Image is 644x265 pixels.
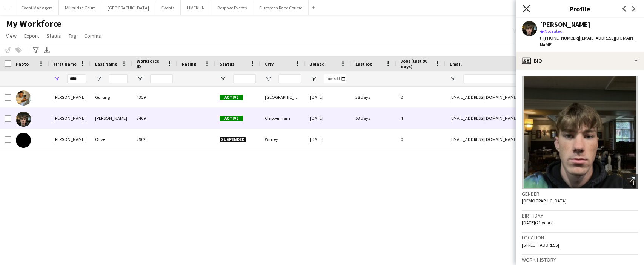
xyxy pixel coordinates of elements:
[623,174,638,189] div: Open photos pop-in
[84,32,101,39] span: Comms
[16,61,29,67] span: Photo
[278,74,301,83] input: City Filter Input
[445,108,596,129] div: [EMAIL_ADDRESS][DOMAIN_NAME]
[396,87,445,107] div: 2
[150,74,173,83] input: Workforce ID Filter Input
[260,129,306,150] div: Witney
[220,95,243,100] span: Active
[137,75,143,82] button: Open Filter Menu
[260,108,306,129] div: Chippenham
[95,75,102,82] button: Open Filter Menu
[95,61,117,67] span: Last Name
[211,0,253,15] button: Bespoke Events
[66,31,80,41] a: Tag
[306,87,351,107] div: [DATE]
[132,108,177,129] div: 3469
[132,87,177,107] div: 4359
[109,74,128,83] input: Last Name Filter Input
[522,256,638,263] h3: Work history
[540,35,635,47] span: | [EMAIL_ADDRESS][DOMAIN_NAME]
[445,129,596,150] div: [EMAIL_ADDRESS][DOMAIN_NAME]
[54,75,60,82] button: Open Filter Menu
[351,87,396,107] div: 38 days
[540,35,579,41] span: t. [PHONE_NUMBER]
[15,0,59,15] button: Event Managers
[182,61,196,67] span: Rating
[3,31,20,41] a: View
[450,61,462,67] span: Email
[355,61,372,67] span: Last job
[401,58,432,69] span: Jobs (last 90 days)
[265,75,272,82] button: Open Filter Menu
[181,0,211,15] button: LIMEKILN
[516,4,644,14] h3: Profile
[522,190,638,197] h3: Gender
[49,87,91,107] div: [PERSON_NAME]
[310,61,325,67] span: Joined
[6,32,17,39] span: View
[155,0,181,15] button: Events
[6,18,61,29] span: My Workforce
[67,74,86,83] input: First Name Filter Input
[306,129,351,150] div: [DATE]
[450,75,456,82] button: Open Filter Menu
[49,108,91,129] div: [PERSON_NAME]
[46,32,61,39] span: Status
[42,46,51,55] app-action-btn: Export XLSX
[306,108,351,129] div: [DATE]
[522,212,638,219] h3: Birthday
[253,0,309,15] button: Plumpton Race Course
[21,31,42,41] a: Export
[540,21,590,28] div: [PERSON_NAME]
[522,242,559,248] span: [STREET_ADDRESS]
[220,75,226,82] button: Open Filter Menu
[396,129,445,150] div: 0
[522,76,638,189] img: Crew avatar or photo
[91,108,132,129] div: [PERSON_NAME]
[516,52,644,70] div: Bio
[522,198,567,204] span: [DEMOGRAPHIC_DATA]
[16,90,31,106] img: Kyle Gurung
[220,116,243,121] span: Active
[260,87,306,107] div: [GEOGRAPHIC_DATA]
[16,133,31,148] img: Kyle Olive
[132,129,177,150] div: 2902
[445,87,596,107] div: [EMAIL_ADDRESS][DOMAIN_NAME]
[16,112,31,127] img: Kyle Noakes
[233,74,256,83] input: Status Filter Input
[81,31,104,41] a: Comms
[544,28,563,34] span: Not rated
[49,129,91,150] div: [PERSON_NAME]
[220,137,246,142] span: Suspended
[59,0,101,15] button: Millbridge Court
[43,31,64,41] a: Status
[137,58,164,69] span: Workforce ID
[522,220,554,225] span: [DATE] (21 years)
[91,87,132,107] div: Gurung
[324,74,346,83] input: Joined Filter Input
[351,108,396,129] div: 53 days
[101,0,155,15] button: [GEOGRAPHIC_DATA]
[220,61,234,67] span: Status
[463,74,592,83] input: Email Filter Input
[265,61,274,67] span: City
[31,46,40,55] app-action-btn: Advanced filters
[24,32,39,39] span: Export
[54,61,77,67] span: First Name
[91,129,132,150] div: Olive
[69,32,77,39] span: Tag
[396,108,445,129] div: 4
[310,75,317,82] button: Open Filter Menu
[522,234,638,241] h3: Location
